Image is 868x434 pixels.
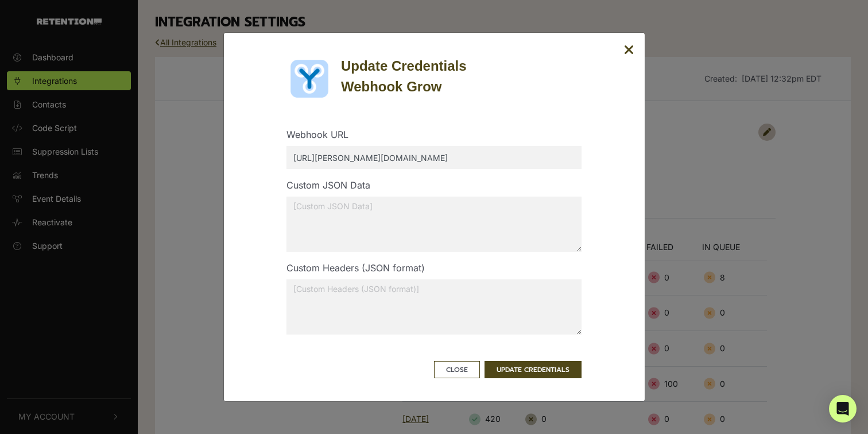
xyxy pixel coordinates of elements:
strong: Webhook Grow [341,79,442,94]
div: Open Intercom Messenger [829,395,857,423]
input: [Webhook URL] [286,146,582,169]
label: Custom JSON Data [286,178,370,192]
label: Webhook URL [286,128,348,141]
label: Custom Headers (JSON format) [286,261,425,275]
img: Webhook Grow [286,56,332,102]
button: Close [434,361,480,378]
button: Close [624,43,634,57]
div: Update Credentials [341,56,582,97]
button: UPDATE CREDENTIALS [485,361,582,378]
